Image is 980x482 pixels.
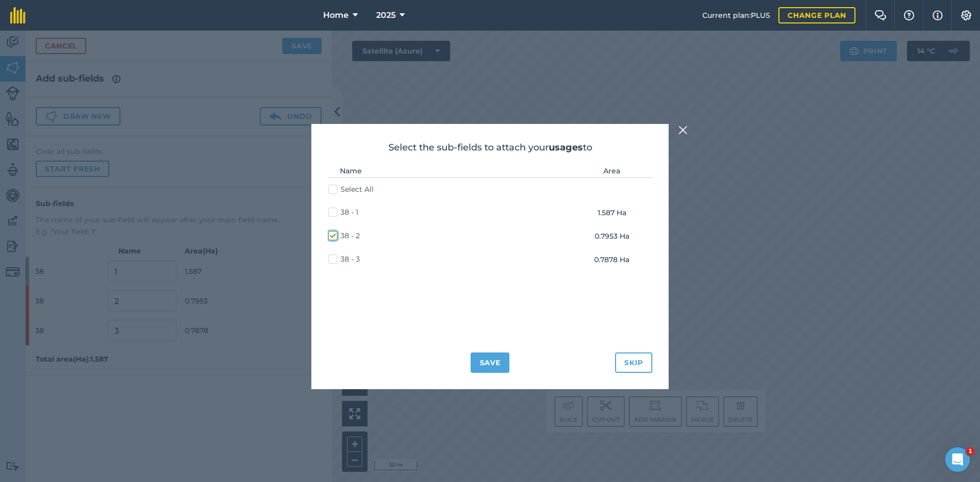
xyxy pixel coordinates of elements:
img: Two speech bubbles overlapping with the left bubble in the forefront [874,10,887,20]
label: Select All [328,184,374,195]
img: svg+xml;base64,PHN2ZyB4bWxucz0iaHR0cDovL3d3dy53My5vcmcvMjAwMC9zdmciIHdpZHRoPSIyMiIgaGVpZ2h0PSIzMC... [678,124,688,136]
h2: Select the sub-fields to attach your to [328,140,652,155]
label: 38 - 1 [328,207,358,218]
span: Current plan : PLUS [702,10,770,21]
label: 38 - 3 [328,254,360,265]
button: Skip [615,352,652,373]
td: 0.7878 Ha [571,248,652,271]
span: 2025 [376,9,396,21]
img: A question mark icon [903,10,915,20]
span: Home [323,9,349,21]
span: 1 [966,447,974,455]
img: svg+xml;base64,PHN2ZyB4bWxucz0iaHR0cDovL3d3dy53My5vcmcvMjAwMC9zdmciIHdpZHRoPSIxNyIgaGVpZ2h0PSIxNy... [933,9,943,21]
img: fieldmargin Logo [10,7,26,23]
td: 0.7953 Ha [571,224,652,248]
iframe: Intercom live chat [945,447,970,472]
td: 1.587 Ha [571,201,652,224]
a: Change plan [778,7,855,23]
label: 38 - 2 [328,231,360,241]
img: A cog icon [960,10,972,20]
strong: usages [549,142,583,153]
th: Name [328,165,571,177]
th: Area [571,165,652,177]
button: Save [471,352,510,373]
